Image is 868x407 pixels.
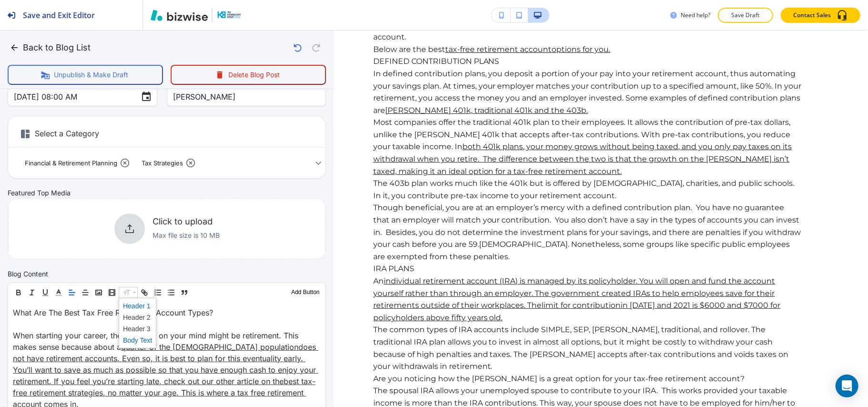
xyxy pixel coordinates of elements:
[373,43,802,56] p: Below are the best
[781,8,860,23] button: Contact Sales
[373,55,802,68] p: DEFINED CONTRIBUTION PLANS
[385,106,471,115] a: [PERSON_NAME] 401k
[216,10,242,20] img: Your Logo
[373,373,802,385] p: Are you noticing how the [PERSON_NAME] is a great option for your tax-free retirement account?
[13,307,321,318] p: What Are The Best Tax Free Retirement Account Types?
[20,158,123,169] span: Financial & Retirement Planning
[718,8,773,23] button: Save Draft
[20,155,133,171] div: Financial & Retirement Planning
[136,158,188,169] span: Tax Strategies
[153,216,220,227] h6: Click to upload
[13,342,318,386] a: does not have retirement accounts. Even so, it is best to plan for this eventuality early. You’ll...
[8,65,163,85] button: Unpublish & Make Draft
[445,45,552,54] a: tax-free retirement account
[153,230,220,241] p: Max file size is 10 MB
[151,10,208,21] img: Bizwise Logo
[373,324,802,372] p: The common types of IRA accounts include SIMPLE, SEP, [PERSON_NAME], traditional, and rollover. T...
[23,10,95,21] h2: Save and Exit Editor
[373,202,802,263] p: Though beneficial, you are at an employer’s mercy with a defined contribution plan. You have no g...
[730,11,761,20] p: Save Draft
[8,38,94,57] button: Back to Blog List
[13,376,316,397] a: best tax-free retirement strategies, no matter your age
[8,124,326,148] h6: Select a Category
[373,116,802,177] p: Most companies offer the traditional 401k plan to their employees. It allows the contribution of ...
[136,155,198,171] div: Tax Strategies
[173,88,320,106] input: Enter author name
[373,177,802,202] p: The 403b plan works much like the 401k but is offered by [DEMOGRAPHIC_DATA], charities, and publi...
[373,263,802,275] p: IRA PLANS
[137,87,156,106] button: Choose date, selected date is Dec 15, 2022
[384,276,516,285] a: individual retirement account (IRA
[8,269,48,279] h2: Blog Content
[836,375,858,397] div: Open Intercom Messenger
[171,65,326,85] button: Delete Blog Post
[373,276,776,310] a: ) is managed by its policyholder. You will open and fund the account yourself rather than through...
[681,11,710,20] h3: Need help?
[462,142,523,151] a: both 401k plans
[793,11,831,20] p: Contact Sales
[8,188,326,259] div: Featured Top MediaClick to uploadMax file size is 10 MB
[289,287,322,298] button: Add Button
[552,45,611,54] a: options for you.
[14,88,133,106] input: MM DD, YYYY
[373,301,781,322] a: in [DATE] and 2021 is $6000 and $7000 for policyholders above fifty years old.
[373,68,802,116] p: In defined contribution plans, you deposit a portion of your pay into your retirement account, th...
[471,106,588,115] a: , traditional 401k and the 403b.
[373,142,792,175] a: , your money grows without being taxed, and you only pay taxes on its withdrawal when you retire....
[542,301,621,310] a: limit for contribution
[121,342,298,352] a: quarter of the [DEMOGRAPHIC_DATA] population
[373,275,802,324] p: An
